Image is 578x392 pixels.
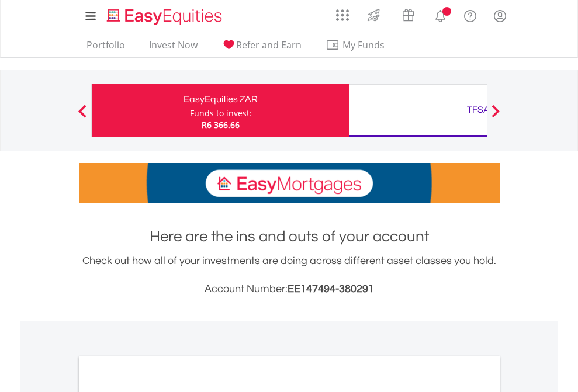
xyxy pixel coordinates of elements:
a: Refer and Earn [217,39,306,57]
span: R6 366.66 [202,119,240,130]
a: My Profile [485,3,515,29]
span: Refer and Earn [236,39,302,51]
button: Next [484,110,507,122]
a: AppsGrid [328,3,357,22]
a: Portfolio [82,39,130,57]
div: Funds to invest: [190,107,252,119]
h1: Here are the ins and outs of your account [79,226,500,247]
img: EasyEquities_Logo.png [105,7,227,26]
img: EasyMortage Promotion Banner [79,163,500,203]
span: My Funds [326,37,402,53]
img: vouchers-v2.svg [399,6,418,25]
a: Vouchers [391,3,425,25]
a: Invest Now [144,39,202,57]
div: EasyEquities ZAR [99,91,342,107]
span: EE147494-380291 [288,283,374,294]
img: thrive-v2.svg [364,6,383,25]
button: Previous [71,110,94,122]
img: grid-menu-icon.svg [336,9,349,22]
a: FAQ's and Support [455,3,485,26]
a: Home page [102,3,227,26]
a: Notifications [425,3,455,26]
div: Check out how all of your investments are doing across different asset classes you hold. [79,253,500,297]
h3: Account Number: [79,281,500,297]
